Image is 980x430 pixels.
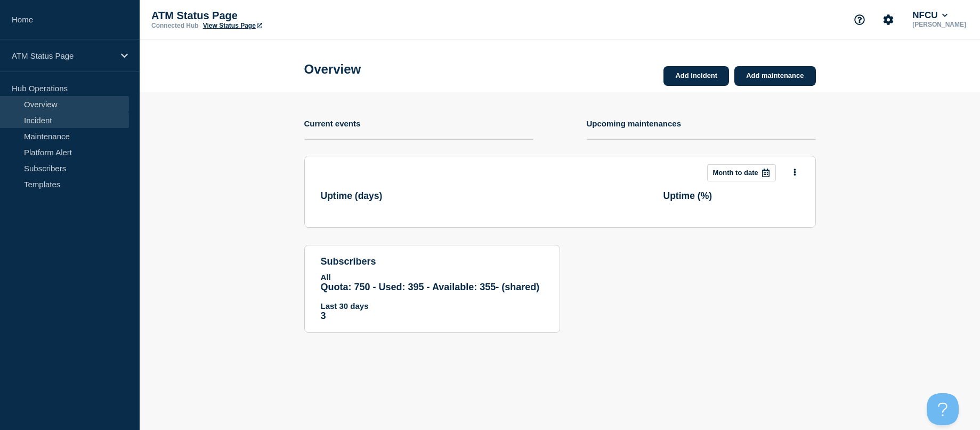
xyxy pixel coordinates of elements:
[321,310,544,322] p: 3
[910,21,968,28] p: [PERSON_NAME]
[321,256,544,267] h4: subscribers
[321,301,544,310] p: Last 30 days
[663,66,729,86] a: Add incident
[321,190,383,202] h3: Uptime ( days )
[910,10,950,21] button: NFCU
[203,22,262,29] a: View Status Page
[304,62,361,77] h1: Overview
[713,169,758,177] p: Month to date
[304,119,361,128] h4: Current events
[587,119,682,128] h4: Upcoming maintenances
[734,66,815,86] a: Add maintenance
[321,282,540,292] span: Quota: 750 - Used: 395 - Available: 355 - (shared)
[321,273,544,282] p: All
[927,393,959,425] iframe: Help Scout Beacon - Open
[151,10,365,22] p: ATM Status Page
[663,190,712,202] h3: Uptime ( % )
[707,164,776,181] button: Month to date
[877,9,900,31] button: Account settings
[151,22,199,29] p: Connected Hub
[848,9,871,31] button: Support
[12,51,114,60] p: ATM Status Page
